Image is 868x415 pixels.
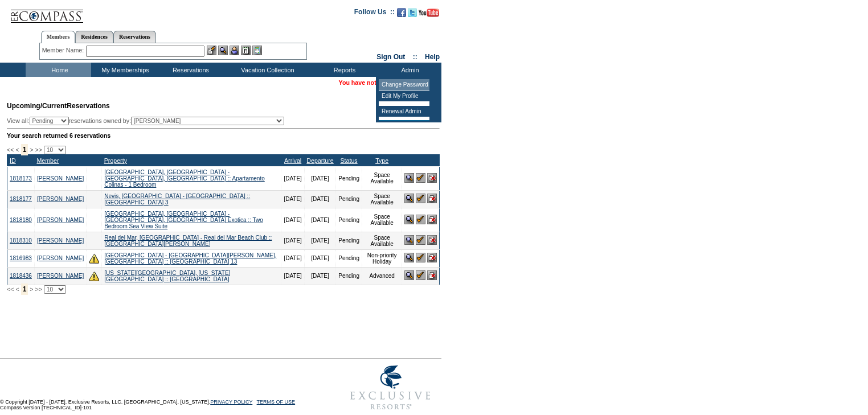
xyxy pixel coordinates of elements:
[419,11,439,18] a: Subscribe to our YouTube Channel
[404,270,414,280] img: View Reservation
[241,46,251,55] img: Reservations
[427,215,437,224] img: Cancel Reservation
[281,190,304,208] td: [DATE]
[89,271,99,281] img: There are insufficient days and/or tokens to cover this reservation
[379,79,429,91] td: Change Password
[252,46,262,55] img: b_calculator.gif
[104,211,263,229] a: [GEOGRAPHIC_DATA], [GEOGRAPHIC_DATA] - [GEOGRAPHIC_DATA], [GEOGRAPHIC_DATA] Exotica :: Two Bedroo...
[104,157,127,164] a: Property
[42,46,86,55] div: Member Name:
[408,11,417,18] a: Follow us on Twitter
[427,194,437,203] img: Cancel Reservation
[7,132,440,139] div: Your search returned 6 reservations
[37,175,84,182] a: [PERSON_NAME]
[26,63,91,77] td: Home
[379,106,429,117] td: Renewal Admin
[310,63,376,77] td: Reports
[375,157,388,164] a: Type
[10,157,16,164] a: ID
[362,249,402,267] td: Non-priority Holiday
[281,249,304,267] td: [DATE]
[41,31,76,43] a: Members
[222,63,310,77] td: Vacation Collection
[36,157,59,164] a: Member
[376,53,405,61] a: Sign Out
[336,267,362,285] td: Pending
[281,208,304,232] td: [DATE]
[336,166,362,190] td: Pending
[404,173,414,183] img: View Reservation
[15,146,19,153] span: <
[416,235,425,245] img: Confirm Reservation
[379,91,429,102] td: Edit My Profile
[10,237,32,244] a: 1818310
[304,249,335,267] td: [DATE]
[354,7,395,20] td: Follow Us ::
[7,102,67,110] span: Upcoming/Current
[304,232,335,249] td: [DATE]
[37,273,84,279] a: [PERSON_NAME]
[413,53,417,61] span: ::
[425,53,440,61] a: Help
[284,157,301,164] a: Arrival
[427,235,437,245] img: Cancel Reservation
[340,157,357,164] a: Status
[304,267,335,285] td: [DATE]
[336,208,362,232] td: Pending
[362,208,402,232] td: Space Available
[7,117,289,125] div: View all: reservations owned by:
[10,255,32,261] a: 1816983
[21,144,28,155] span: 1
[404,235,414,245] img: View Reservation
[336,190,362,208] td: Pending
[416,215,425,224] img: Confirm Reservation
[281,166,304,190] td: [DATE]
[362,232,402,249] td: Space Available
[257,399,296,405] a: TERMS OF USE
[218,46,228,55] img: View
[404,253,414,262] img: View Reservation
[404,194,414,203] img: View Reservation
[427,270,437,280] img: Cancel Reservation
[10,175,32,182] a: 1818173
[35,286,42,293] span: >>
[30,286,33,293] span: >
[304,190,335,208] td: [DATE]
[210,399,252,405] a: PRIVACY POLICY
[21,283,28,295] span: 1
[35,146,42,153] span: >>
[404,215,414,224] img: View Reservation
[37,217,84,223] a: [PERSON_NAME]
[207,46,216,55] img: b_edit.gif
[304,166,335,190] td: [DATE]
[104,169,265,188] a: [GEOGRAPHIC_DATA], [GEOGRAPHIC_DATA] - [GEOGRAPHIC_DATA], [GEOGRAPHIC_DATA] :: Apartamento Colina...
[416,173,425,183] img: Confirm Reservation
[339,79,441,86] span: You have not yet chosen a member.
[10,196,32,202] a: 1818177
[427,253,437,262] img: Cancel Reservation
[91,63,157,77] td: My Memberships
[408,8,417,17] img: Follow us on Twitter
[113,31,156,43] a: Reservations
[362,190,402,208] td: Space Available
[104,252,276,265] a: [GEOGRAPHIC_DATA] - [GEOGRAPHIC_DATA][PERSON_NAME], [GEOGRAPHIC_DATA] :: [GEOGRAPHIC_DATA] 13
[336,249,362,267] td: Pending
[281,232,304,249] td: [DATE]
[75,31,113,43] a: Residences
[37,196,84,202] a: [PERSON_NAME]
[397,8,406,17] img: Become our fan on Facebook
[104,235,272,247] a: Real del Mar, [GEOGRAPHIC_DATA] - Real del Mar Beach Club :: [GEOGRAPHIC_DATA][PERSON_NAME]
[104,270,230,282] a: [US_STATE][GEOGRAPHIC_DATA], [US_STATE][GEOGRAPHIC_DATA] :: [GEOGRAPHIC_DATA]
[416,194,425,203] img: Confirm Reservation
[10,217,32,223] a: 1818180
[306,157,333,164] a: Departure
[281,267,304,285] td: [DATE]
[37,255,84,261] a: [PERSON_NAME]
[362,267,402,285] td: Advanced
[336,232,362,249] td: Pending
[7,146,14,153] span: <<
[376,63,441,77] td: Admin
[89,253,99,264] img: There are insufficient days and/or tokens to cover this reservation
[7,286,14,293] span: <<
[362,166,402,190] td: Space Available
